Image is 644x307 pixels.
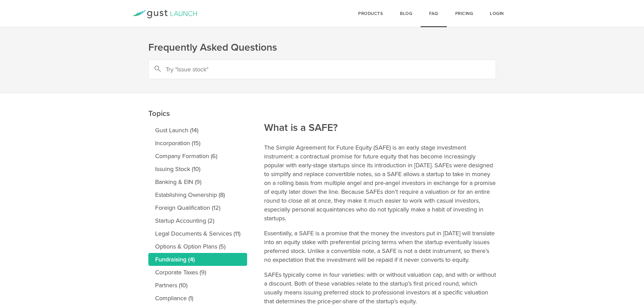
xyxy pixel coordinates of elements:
a: Legal Documents & Services (11) [148,227,247,240]
h1: Frequently Asked Questions [148,41,496,54]
a: Incorporation (15) [148,137,247,150]
p: The Simple Agreement for Future Equity (SAFE) is an early stage investment instrument: a contract... [264,143,496,223]
a: Compliance (1) [148,292,247,305]
p: Essentially, a SAFE is a promise that the money the investors put in [DATE] will translate into a... [264,229,496,264]
a: Banking & EIN (9) [148,175,247,188]
input: Try "Issue stock" [148,59,496,79]
a: Fundraising (4) [148,253,247,266]
h2: What is a SAFE? [264,75,496,135]
a: Partners (10) [148,279,247,292]
a: Foreign Qualification (12) [148,201,247,214]
a: Establishing Ownership (8) [148,188,247,201]
h2: Topics [148,61,247,120]
p: SAFEs typically come in four varieties: with or without valuation cap, and with or without a disc... [264,270,496,306]
a: Corporate Taxes (9) [148,266,247,279]
a: Gust Launch (14) [148,124,247,137]
a: Startup Accounting (2) [148,214,247,227]
a: Options & Option Plans (5) [148,240,247,253]
a: Company Formation (6) [148,150,247,163]
a: Issuing Stock (10) [148,163,247,175]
